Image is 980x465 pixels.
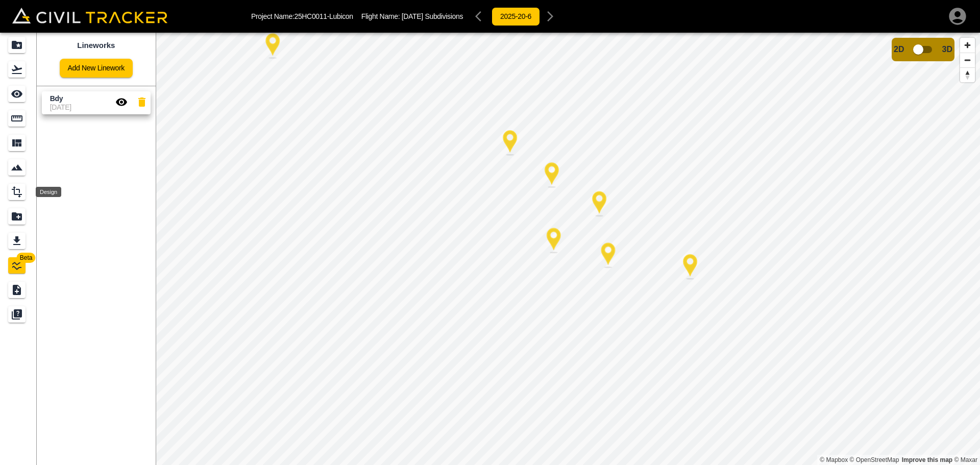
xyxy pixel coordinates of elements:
p: Project Name: 25HC0011-Lubicon [251,12,353,20]
button: Zoom in [960,38,975,53]
span: 2D [894,45,904,54]
button: Zoom out [960,53,975,67]
button: Reset bearing to north [960,67,975,82]
a: Mapbox [820,456,848,463]
span: [DATE] Subdivisions [402,12,463,20]
canvas: Map [156,33,980,465]
a: Map feedback [902,456,952,463]
p: Flight Name: [361,12,463,20]
a: OpenStreetMap [850,456,899,463]
div: Design [36,187,61,197]
a: Maxar [954,456,977,463]
span: 3D [942,45,952,54]
button: 2025-20-6 [492,7,540,26]
img: Civil Tracker [12,8,167,23]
